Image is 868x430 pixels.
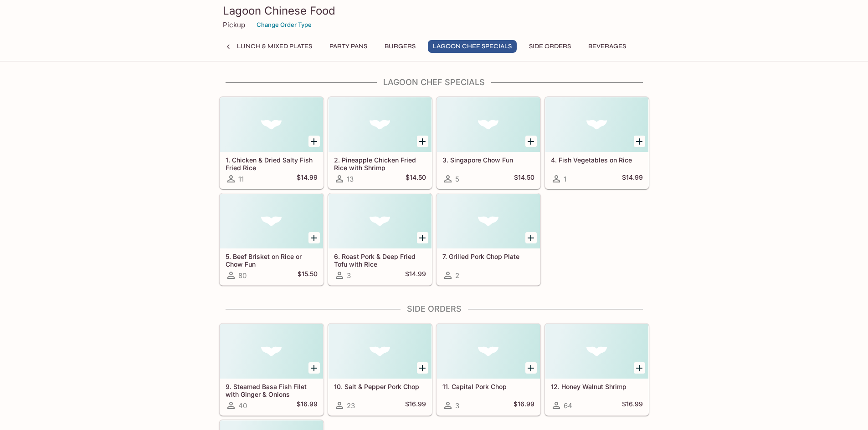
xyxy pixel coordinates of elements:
span: 3 [455,401,459,410]
span: 1 [564,175,566,183]
button: Add 4. Fish Vegetables on Rice [634,136,645,147]
button: Add 10. Salt & Pepper Pork Chop [417,362,428,374]
button: Add 1. Chicken & Dried Salty Fish Fried Rice [308,136,320,147]
span: 13 [347,175,354,183]
span: 5 [455,175,459,183]
button: Add 5. Beef Brisket on Rice or Chow Fun [308,232,320,243]
div: 5. Beef Brisket on Rice or Chow Fun [220,194,323,248]
button: Add 2. Pineapple Chicken Fried Rice with Shrimp [417,136,428,147]
span: 40 [238,401,247,410]
div: 3. Singapore Chow Fun [437,97,540,152]
div: 4. Fish Vegetables on Rice [545,97,648,152]
p: Pickup [223,20,245,29]
button: Party Pans [324,40,372,53]
h5: 11. Capital Pork Chop [442,383,534,390]
span: 80 [238,271,247,280]
button: Lagoon Chef Specials [428,40,517,53]
h5: $16.99 [514,400,534,411]
h4: Lagoon Chef Specials [219,77,649,87]
h5: 7. Grilled Pork Chop Plate [442,253,534,260]
button: Add 11. Capital Pork Chop [525,362,537,374]
a: 9. Steamed Basa Fish Filet with Ginger & Onions40$16.99 [220,324,324,415]
button: Change Order Type [252,18,316,32]
a: 6. Roast Pork & Deep Fried Tofu with Rice3$14.99 [328,193,432,285]
h5: 10. Salt & Pepper Pork Chop [334,383,426,390]
a: 2. Pineapple Chicken Fried Rice with Shrimp13$14.50 [328,97,432,189]
div: 6. Roast Pork & Deep Fried Tofu with Rice [329,194,431,248]
h5: 1. Chicken & Dried Salty Fish Fried Rice [226,156,318,171]
h5: $14.50 [514,173,534,184]
a: 10. Salt & Pepper Pork Chop23$16.99 [328,324,432,415]
a: 5. Beef Brisket on Rice or Chow Fun80$15.50 [220,193,324,285]
h5: $14.99 [622,173,643,184]
span: 2 [455,271,459,280]
span: 11 [238,175,244,183]
h5: 4. Fish Vegetables on Rice [551,156,643,164]
h3: Lagoon Chinese Food [223,4,646,18]
button: Burgers [380,40,421,53]
h5: 3. Singapore Chow Fun [442,156,534,164]
span: 23 [347,401,355,410]
h4: Side Orders [219,304,649,314]
a: 12. Honey Walnut Shrimp64$16.99 [545,324,649,415]
div: 1. Chicken & Dried Salty Fish Fried Rice [220,97,323,152]
h5: 12. Honey Walnut Shrimp [551,383,643,390]
div: 2. Pineapple Chicken Fried Rice with Shrimp [329,97,431,152]
h5: 2. Pineapple Chicken Fried Rice with Shrimp [334,156,426,171]
div: 7. Grilled Pork Chop Plate [437,194,540,248]
h5: 6. Roast Pork & Deep Fried Tofu with Rice [334,253,426,268]
span: 3 [347,271,351,280]
div: 12. Honey Walnut Shrimp [545,324,648,379]
a: 3. Singapore Chow Fun5$14.50 [437,97,540,189]
div: 9. Steamed Basa Fish Filet with Ginger & Onions [220,324,323,379]
button: Plate Lunch & Mixed Plates [211,40,317,53]
h5: $14.99 [405,270,426,281]
button: Add 6. Roast Pork & Deep Fried Tofu with Rice [417,232,428,243]
button: Beverages [583,40,631,53]
a: 7. Grilled Pork Chop Plate2 [437,193,540,285]
button: Add 9. Steamed Basa Fish Filet with Ginger & Onions [308,362,320,374]
h5: $16.99 [297,400,318,411]
a: 1. Chicken & Dried Salty Fish Fried Rice11$14.99 [220,97,324,189]
h5: $16.99 [405,400,426,411]
div: 10. Salt & Pepper Pork Chop [329,324,431,379]
button: Add 7. Grilled Pork Chop Plate [525,232,537,243]
a: 11. Capital Pork Chop3$16.99 [437,324,540,415]
button: Add 3. Singapore Chow Fun [525,136,537,147]
button: Side Orders [524,40,576,53]
button: Add 12. Honey Walnut Shrimp [634,362,645,374]
h5: 5. Beef Brisket on Rice or Chow Fun [226,253,318,268]
span: 64 [564,401,572,410]
div: 11. Capital Pork Chop [437,324,540,379]
h5: $15.50 [298,270,318,281]
h5: $16.99 [622,400,643,411]
h5: $14.99 [297,173,318,184]
a: 4. Fish Vegetables on Rice1$14.99 [545,97,649,189]
h5: $14.50 [406,173,426,184]
h5: 9. Steamed Basa Fish Filet with Ginger & Onions [226,383,318,398]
